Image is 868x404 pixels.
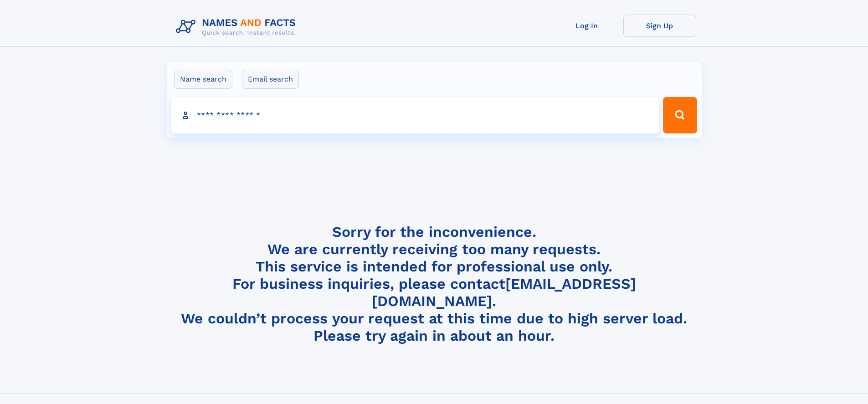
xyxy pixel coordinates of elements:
[242,70,299,89] label: Email search
[174,70,232,89] label: Name search
[171,97,659,133] input: search input
[172,15,303,39] img: Logo Names and Facts
[623,15,696,37] a: Sign Up
[550,15,623,37] a: Log In
[172,223,696,345] h4: Sorry for the inconvenience. We are currently receiving too many requests. This service is intend...
[372,275,636,310] a: [EMAIL_ADDRESS][DOMAIN_NAME]
[663,97,697,133] button: Search Button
